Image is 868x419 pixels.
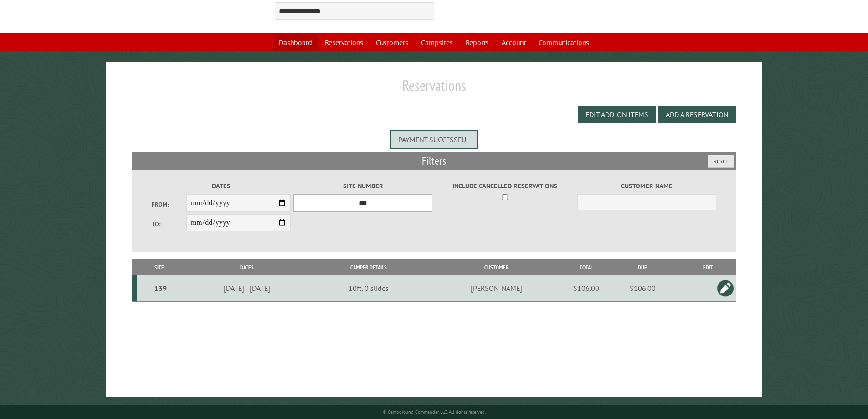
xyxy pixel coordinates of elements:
[182,259,312,275] th: Dates
[184,284,311,293] div: [DATE] - [DATE]
[680,259,736,275] th: Edit
[568,275,605,301] td: $106.00
[383,409,486,415] small: © Campground Commander LLC. All rights reserved.
[496,34,531,51] a: Account
[152,220,186,228] label: To:
[132,77,736,102] h1: Reservations
[436,181,575,191] label: Include Cancelled Reservations
[273,34,318,51] a: Dashboard
[416,34,458,51] a: Campsites
[312,259,425,275] th: Camper Details
[140,284,181,293] div: 139
[533,34,595,51] a: Communications
[319,34,369,51] a: Reservations
[460,34,494,51] a: Reports
[708,155,734,168] button: Reset
[312,275,425,301] td: 10ft, 0 slides
[425,275,568,301] td: [PERSON_NAME]
[658,106,736,123] button: Add a Reservation
[152,200,186,209] label: From:
[137,259,182,275] th: Site
[605,259,681,275] th: Due
[293,181,432,191] label: Site Number
[577,181,716,191] label: Customer Name
[605,275,681,301] td: $106.00
[578,106,656,123] button: Edit Add-on Items
[390,130,478,149] div: Payment successful
[152,181,291,191] label: Dates
[132,152,736,170] h2: Filters
[370,34,414,51] a: Customers
[425,259,568,275] th: Customer
[568,259,605,275] th: Total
